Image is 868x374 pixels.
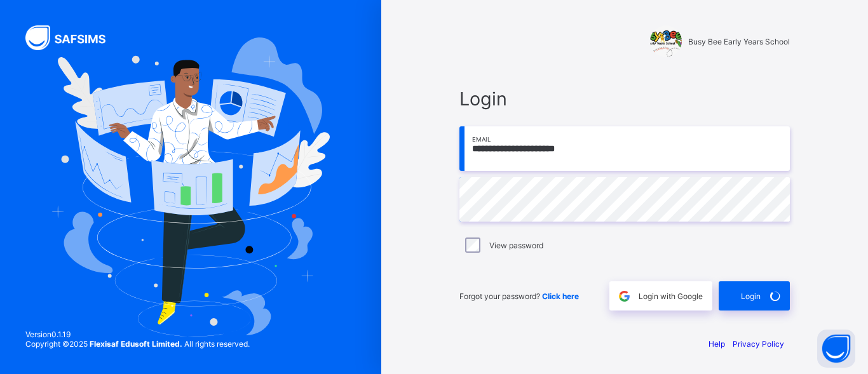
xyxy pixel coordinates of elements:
[733,339,784,349] a: Privacy Policy
[542,291,579,301] a: Click here
[25,339,250,349] span: Copyright © 2025 All rights reserved.
[90,339,182,349] strong: Flexisaf Edusoft Limited.
[688,37,790,46] span: Busy Bee Early Years School
[741,291,761,301] span: Login
[25,330,250,339] span: Version 0.1.19
[25,25,121,50] img: SAFSIMS Logo
[459,291,579,301] span: Forgot your password?
[709,339,725,349] a: Help
[817,330,855,368] button: Open asap
[489,241,543,250] label: View password
[459,88,790,110] span: Login
[617,289,632,304] img: google.396cfc9801f0270233282035f929180a.svg
[51,37,330,337] img: Hero Image
[639,291,703,301] span: Login with Google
